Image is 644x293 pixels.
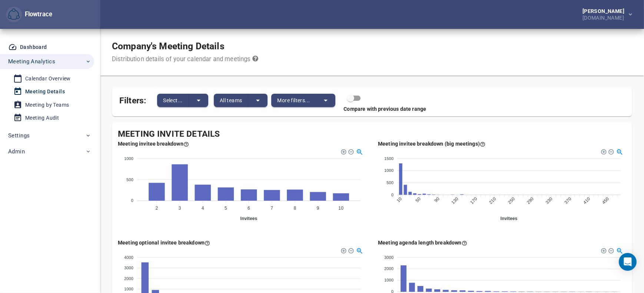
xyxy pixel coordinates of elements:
div: [PERSON_NAME] [582,9,627,14]
tspan: 1000 [124,156,133,161]
div: Meeting Audit [25,113,59,123]
div: Zoom Out [348,247,353,253]
tspan: 4000 [124,255,133,260]
div: Dashboard [20,43,47,52]
tspan: 1500 [384,156,394,161]
button: [PERSON_NAME][DOMAIN_NAME] [571,6,638,23]
tspan: 250 [507,196,516,205]
tspan: 7 [270,206,273,211]
div: Meeting by Teams [25,100,69,110]
div: Flowtrace [6,7,52,23]
div: Here you see how many meetings you organise per number invitees (for meetings with 10 or less inv... [118,140,189,147]
span: Select... [163,96,183,105]
tspan: 2000 [384,267,394,271]
tspan: 50 [415,196,422,203]
div: split button [271,94,335,107]
tspan: 5 [225,206,227,211]
button: Select... [157,94,189,107]
span: Filters: [119,91,146,107]
div: Selection Zoom [356,247,362,253]
tspan: 330 [545,196,554,205]
tspan: 170 [469,196,478,205]
tspan: 410 [582,196,591,205]
div: Distribution details of your calendar and meetings [112,55,258,64]
div: Zoom In [601,149,606,154]
button: Flowtrace [6,7,22,23]
div: Zoom In [601,247,606,253]
div: Selection Zoom [616,148,622,154]
tspan: 1000 [384,169,394,173]
span: Settings [8,131,30,140]
div: Zoom In [341,149,346,154]
button: More filters... [271,94,316,107]
tspan: 130 [450,196,459,205]
tspan: 290 [526,196,535,205]
tspan: 0 [131,199,133,203]
div: Selection Zoom [616,247,622,253]
span: Admin [8,147,25,156]
tspan: 0 [391,193,394,197]
button: All teams [214,94,249,107]
tspan: 370 [563,196,572,205]
div: Meeting Details [25,87,65,96]
tspan: 500 [126,177,133,182]
tspan: 3 [179,206,181,211]
div: Calendar Overview [25,74,71,83]
div: Open Intercom Messenger [619,253,637,271]
div: split button [157,94,208,107]
text: Invitees [501,216,518,222]
div: Here you see how many meetings have certain length of an agenda and up to 2.5k characters. The le... [378,239,467,246]
tspan: 4 [202,206,204,211]
img: Flowtrace [8,9,20,20]
h1: Company's Meeting Details [112,41,258,52]
div: Selection Zoom [356,148,362,154]
div: Zoom In [341,247,346,253]
tspan: 1000 [124,287,133,291]
div: Zoom Out [608,149,613,154]
tspan: 1000 [384,278,394,283]
div: [DOMAIN_NAME] [582,14,627,20]
span: Meeting Analytics [8,57,55,66]
tspan: 8 [294,206,296,211]
div: split button [214,94,268,107]
tspan: 10 [396,196,403,203]
span: More filters... [277,96,310,105]
span: All teams [220,96,242,105]
tspan: 210 [488,196,497,205]
tspan: 90 [433,196,441,203]
tspan: 10 [338,206,343,211]
div: Zoom Out [348,149,353,154]
tspan: 6 [248,206,250,211]
div: Compare with previous date range [112,105,626,113]
div: Flowtrace [22,10,52,19]
tspan: 2 [155,206,158,211]
div: Here you see how many meetings you have with per optional invitees (up to 20 optional invitees). [118,239,210,246]
tspan: 450 [601,196,610,205]
tspan: 2000 [124,276,133,281]
div: Meeting Invite Details [118,128,626,140]
text: Invitees [240,216,258,222]
tspan: 500 [386,180,394,185]
tspan: 3000 [384,255,394,260]
tspan: 9 [317,206,319,211]
div: Zoom Out [608,247,613,253]
tspan: 3000 [124,266,133,270]
div: Meeting invitee breakdown (big meetings) [378,140,485,147]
